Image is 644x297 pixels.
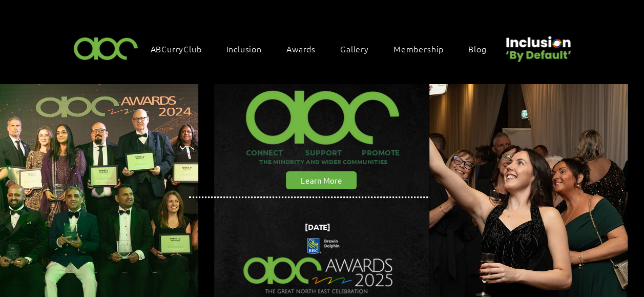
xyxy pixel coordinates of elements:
[246,147,399,157] span: CONNECT SUPPORT PROMOTE
[226,43,262,54] span: Inclusion
[240,77,404,147] img: ABC-Logo-Blank-Background-01-01-2_edited.png
[502,28,573,63] img: Untitled design (22).png
[304,222,330,232] span: [DATE]
[151,43,202,54] span: ABCurryClub
[146,38,217,60] a: ABCurryClub
[259,157,387,166] span: THE MINORITY AND WIDER COMMUNITIES
[281,38,331,60] div: Awards
[388,38,459,60] a: Membership
[393,43,444,54] span: Membership
[286,43,316,54] span: Awards
[221,38,277,60] div: Inclusion
[468,43,486,54] span: Blog
[463,38,502,60] a: Blog
[286,171,357,189] a: Learn More
[335,38,384,60] a: Gallery
[340,43,369,54] span: Gallery
[146,38,502,60] nav: Site
[301,175,342,186] span: Learn More
[71,33,141,63] img: ABC-Logo-Blank-Background-01-01-2.png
